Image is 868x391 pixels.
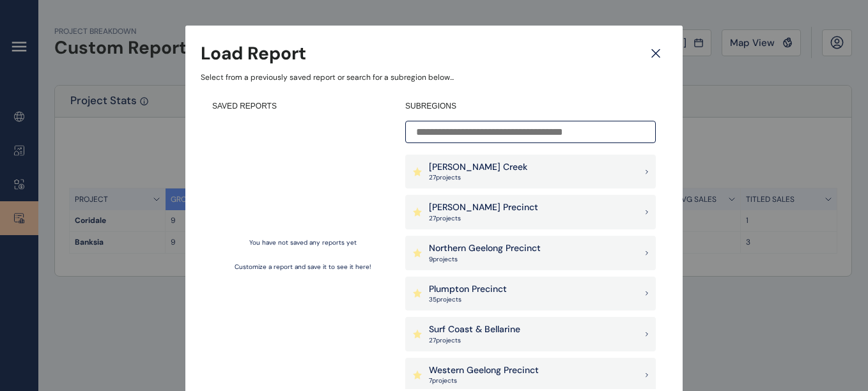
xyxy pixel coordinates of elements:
[429,323,520,336] p: Surf Coast & Bellarine
[429,295,507,304] p: 35 project s
[429,201,538,214] p: [PERSON_NAME] Precinct
[249,238,357,247] p: You have not saved any reports yet
[429,364,539,377] p: Western Geelong Precinct
[429,336,520,345] p: 27 project s
[235,263,371,272] p: Customize a report and save it to see it here!
[429,161,527,174] p: [PERSON_NAME] Creek
[429,255,541,264] p: 9 project s
[201,72,667,83] p: Select from a previously saved report or search for a subregion below...
[429,283,507,296] p: Plumpton Precinct
[429,173,527,182] p: 27 project s
[429,214,538,223] p: 27 project s
[405,101,656,112] h4: SUBREGIONS
[429,242,541,255] p: Northern Geelong Precinct
[429,376,539,385] p: 7 project s
[201,41,306,66] h3: Load Report
[212,101,394,112] h4: SAVED REPORTS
